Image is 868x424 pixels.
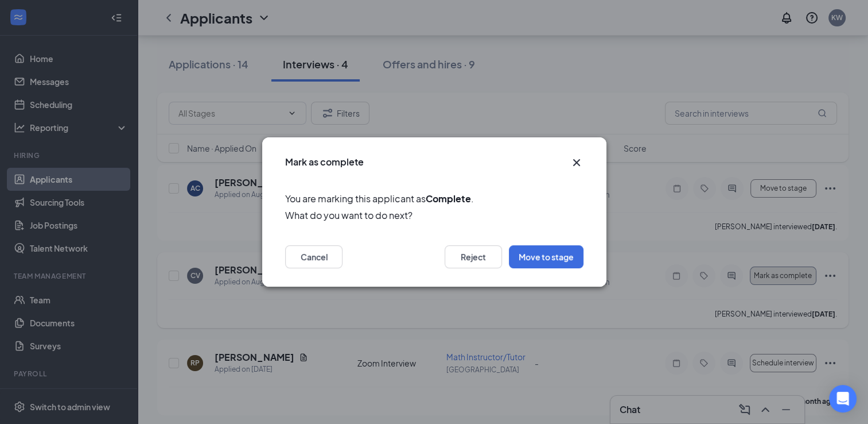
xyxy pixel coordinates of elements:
h3: Mark as complete [285,156,364,168]
svg: Cross [570,156,583,169]
span: What do you want to do next? [285,208,583,222]
span: You are marking this applicant as . [285,191,583,206]
b: Complete [426,192,471,205]
div: Open Intercom Messenger [829,385,857,413]
button: Reject [445,245,502,268]
button: Cancel [285,245,342,268]
button: Move to stage [509,245,583,268]
button: Close [570,156,583,169]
